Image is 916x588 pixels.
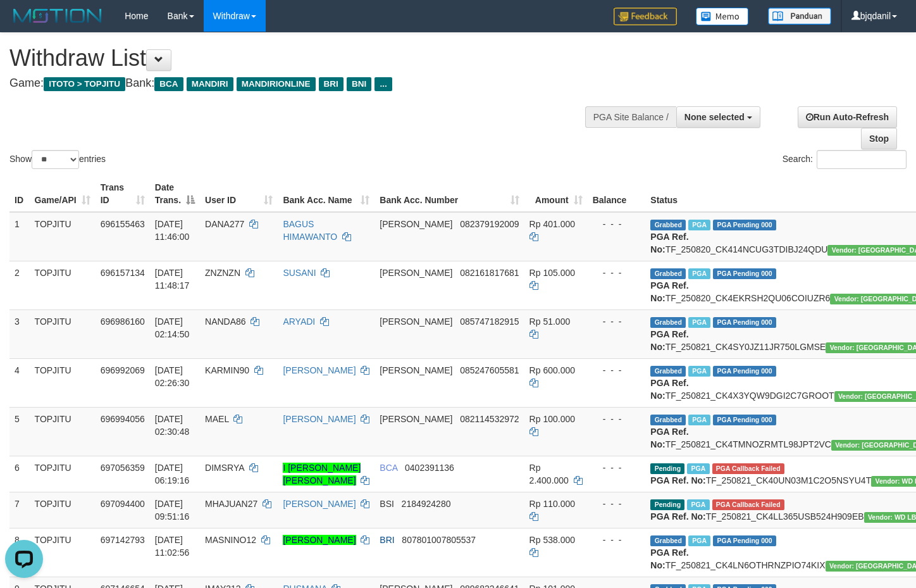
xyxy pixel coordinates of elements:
[713,268,776,279] span: PGA Pending
[155,535,190,558] span: [DATE] 11:02:56
[5,5,43,43] button: Open LiveChat chat widget
[593,534,641,546] div: - - -
[688,317,710,328] span: Marked by bjqwili
[30,358,96,407] td: TOPJITU
[460,365,519,375] span: Copy 085247605581 to clipboard
[650,317,686,328] span: Grabbed
[529,499,575,509] span: Rp 110.000
[405,463,454,473] span: Copy 0402391136 to clipboard
[101,414,145,424] span: 696994056
[688,268,710,279] span: Marked by bjqdanil
[650,475,705,485] b: PGA Ref. No:
[650,280,688,303] b: PGA Ref. No:
[205,268,240,278] span: ZNZNZN
[687,463,709,474] span: Marked by bjqwili
[283,365,356,375] a: [PERSON_NAME]
[374,176,524,212] th: Bank Acc. Number: activate to sort column ascending
[650,511,705,522] b: PGA Ref. No:
[712,499,784,510] span: PGA Error
[205,219,244,229] span: DANA277
[529,268,575,278] span: Rp 105.000
[347,77,371,91] span: BNI
[529,535,575,545] span: Rp 538.000
[688,366,710,377] span: Marked by bjqwili
[374,77,392,91] span: ...
[380,365,452,375] span: [PERSON_NAME]
[9,6,106,25] img: MOTION_logo.png
[585,106,676,128] div: PGA Site Balance /
[9,77,598,90] h4: Game: Bank:
[588,176,646,212] th: Balance
[101,316,145,327] span: 696986160
[529,414,575,424] span: Rp 100.000
[650,535,686,546] span: Grabbed
[460,219,519,229] span: Copy 082379192009 to clipboard
[713,366,776,377] span: PGA Pending
[205,316,246,327] span: NANDA86
[9,528,30,577] td: 8
[30,456,96,492] td: TOPJITU
[687,499,709,510] span: Marked by bjqwili
[30,212,96,261] td: TOPJITU
[684,112,745,122] span: None selected
[9,46,598,71] h1: Withdraw List
[205,365,249,375] span: KARMIN90
[650,232,688,254] b: PGA Ref. No:
[283,463,361,485] a: I [PERSON_NAME] [PERSON_NAME]
[283,414,356,424] a: [PERSON_NAME]
[524,176,588,212] th: Amount: activate to sort column ascending
[9,176,30,212] th: ID
[101,535,145,545] span: 697142793
[593,497,641,510] div: - - -
[593,364,641,377] div: - - -
[154,77,183,91] span: BCA
[380,268,452,278] span: [PERSON_NAME]
[593,218,641,230] div: - - -
[101,268,145,278] span: 696157134
[30,176,96,212] th: Game/API: activate to sort column ascending
[30,492,96,528] td: TOPJITU
[283,535,356,545] a: [PERSON_NAME]
[205,535,256,545] span: MASNINO12
[44,77,125,91] span: ITOTO > TOPJITU
[380,535,394,545] span: BRI
[688,415,710,425] span: Marked by bjqwili
[9,407,30,456] td: 5
[713,220,776,230] span: PGA Pending
[283,219,337,242] a: BAGUS HIMAWANTO
[593,266,641,279] div: - - -
[713,317,776,328] span: PGA Pending
[283,268,316,278] a: SUSANI
[205,414,229,424] span: MAEL
[96,176,150,212] th: Trans ID: activate to sort column ascending
[712,463,784,474] span: PGA Error
[30,528,96,577] td: TOPJITU
[650,463,684,474] span: Pending
[593,315,641,328] div: - - -
[529,316,571,327] span: Rp 51.000
[380,499,394,509] span: BSI
[101,365,145,375] span: 696992069
[9,310,30,358] td: 3
[155,365,190,388] span: [DATE] 02:26:30
[783,150,907,169] label: Search:
[676,106,760,128] button: None selected
[205,463,244,473] span: DIMSRYA
[380,219,452,229] span: [PERSON_NAME]
[9,261,30,310] td: 2
[529,463,569,485] span: Rp 2.400.000
[9,150,106,169] label: Show entries
[798,106,897,128] a: Run Auto-Refresh
[155,499,190,522] span: [DATE] 09:51:16
[460,268,519,278] span: Copy 082161817681 to clipboard
[9,492,30,528] td: 7
[688,220,710,230] span: Marked by bjqdanil
[861,128,897,149] a: Stop
[380,463,397,473] span: BCA
[283,316,315,327] a: ARYADI
[529,219,575,229] span: Rp 401.000
[696,8,749,25] img: Button%20Memo.svg
[30,407,96,456] td: TOPJITU
[650,378,688,401] b: PGA Ref. No:
[155,463,190,485] span: [DATE] 06:19:16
